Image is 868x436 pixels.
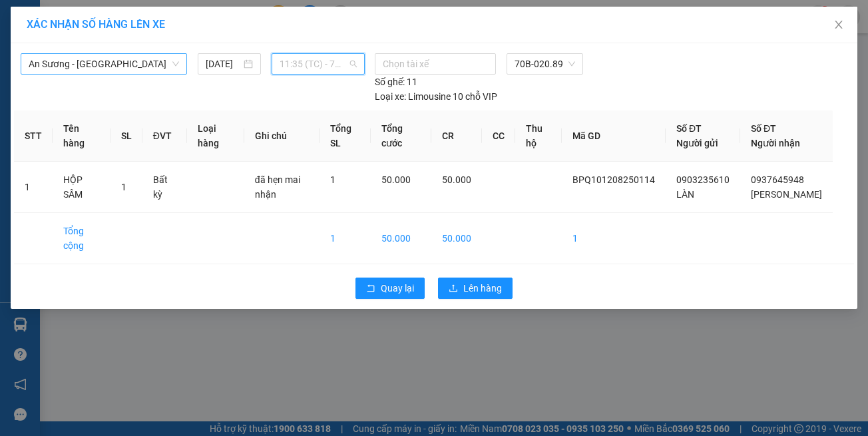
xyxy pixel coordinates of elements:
[562,213,666,264] td: 1
[142,110,188,162] th: ĐVT
[53,213,110,264] td: Tổng cộng
[355,278,425,299] button: rollbackQuay lại
[36,72,163,83] span: -----------------------------------------
[676,138,718,148] span: Người gửi
[751,138,800,148] span: Người nhận
[515,54,576,74] span: 70B-020.89
[53,162,110,213] td: HỘP SÂM
[676,123,702,134] span: Số ĐT
[381,281,414,296] span: Quay lại
[320,213,371,264] td: 1
[676,189,694,200] span: LÀN
[280,54,356,74] span: 11:35 (TC) - 70B-020.89
[431,110,482,162] th: CR
[438,278,513,299] button: uploadLên hàng
[375,89,406,104] span: Loại xe:
[330,174,335,185] span: 1
[375,75,417,89] div: 11
[27,18,165,31] span: XÁC NHẬN SỐ HÀNG LÊN XE
[53,110,110,162] th: Tên hàng
[29,54,179,74] span: An Sương - Châu Thành
[751,189,822,200] span: [PERSON_NAME]
[820,7,857,44] button: Close
[572,174,655,185] span: BPQ101208250114
[562,110,666,162] th: Mã GD
[366,284,375,294] span: rollback
[320,110,371,162] th: Tổng SL
[14,110,53,162] th: STT
[371,110,431,162] th: Tổng cước
[751,123,776,134] span: Số ĐT
[206,57,241,71] input: 13/08/2025
[142,162,188,213] td: Bất kỳ
[375,89,497,104] div: Limousine 10 chỗ VIP
[5,8,64,67] img: logo
[375,75,405,89] span: Số ghế:
[187,110,244,162] th: Loại hàng
[833,19,844,30] span: close
[29,97,81,105] span: 06:53:02 [DATE]
[110,110,142,162] th: SL
[4,86,144,94] span: [PERSON_NAME]:
[105,59,163,67] span: Hotline: 19001152
[751,174,804,185] span: 0937645948
[244,110,320,162] th: Ghi chú
[381,174,411,185] span: 50.000
[121,182,126,192] span: 1
[431,213,482,264] td: 50.000
[105,40,183,57] span: 01 Võ Văn Truyện, KP.1, Phường 2
[105,21,179,38] span: Bến xe [GEOGRAPHIC_DATA]
[14,162,53,213] td: 1
[482,110,515,162] th: CC
[463,281,502,296] span: Lên hàng
[442,174,471,185] span: 50.000
[255,174,300,200] span: đã hẹn mai nhận
[449,284,458,294] span: upload
[371,213,431,264] td: 50.000
[515,110,562,162] th: Thu hộ
[67,85,145,95] span: BPQ101308250002
[4,97,81,105] span: In ngày:
[105,7,182,19] strong: ĐỒNG PHƯỚC
[676,174,730,185] span: 0903235610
